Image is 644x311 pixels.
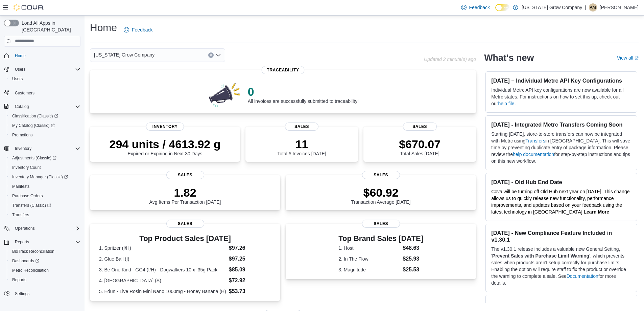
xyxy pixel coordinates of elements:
span: Cova will be turning off Old Hub next year on [DATE]. This change allows us to quickly release ne... [491,189,629,215]
p: $60.92 [351,186,411,199]
span: Sales [166,171,204,179]
span: Reports [15,239,29,245]
button: Reports [12,238,32,246]
span: Manifests [9,182,80,191]
dd: $25.93 [403,255,423,263]
p: 1.82 [149,186,221,199]
a: My Catalog (Classic) [7,121,83,130]
span: Catalog [12,103,80,111]
a: Purchase Orders [9,192,46,200]
h3: [DATE] – Individual Metrc API Key Configurations [491,77,631,84]
button: Reports [1,237,83,247]
p: The v1.30.1 release includes a valuable new General Setting, ' ', which prevents sales when produ... [491,246,631,286]
a: help file [498,101,514,106]
span: Inventory [12,145,80,153]
a: Settings [12,290,32,298]
dt: 2. In The Flow [338,256,400,262]
span: Transfers [12,212,29,218]
dt: 1. Spritzer (I/H) [99,245,226,251]
button: Transfers [7,210,83,220]
span: Promotions [9,131,80,139]
span: Home [15,53,26,59]
dt: 3. Magnitude [338,266,400,273]
span: Operations [12,224,80,232]
button: Manifests [7,182,83,191]
button: Users [1,65,83,74]
h2: What's new [484,52,534,63]
h3: [DATE] - New Compliance Feature Included in v1.30.1 [491,229,631,243]
h1: Home [90,21,117,35]
h3: Top Product Sales [DATE] [99,235,271,243]
a: Feedback [121,23,155,37]
a: Inventory Count [9,163,44,172]
button: Home [1,51,83,61]
div: Expired or Expiring in Next 30 Days [110,137,221,156]
input: Dark Mode [495,4,509,11]
strong: Prevent Sales with Purchase Limit Warning [492,253,589,259]
a: Documentation [567,273,598,279]
p: | [585,3,586,12]
div: Total Sales [DATE] [399,137,440,156]
span: Catalog [15,104,29,109]
span: BioTrack Reconciliation [9,247,80,256]
a: Promotions [9,131,35,139]
span: Reports [9,276,80,284]
a: Users [9,75,25,83]
span: Inventory Manager (Classic) [12,174,68,180]
span: Inventory Count [9,163,80,172]
span: Dashboards [9,257,80,265]
a: Metrc Reconciliation [9,266,51,274]
button: Purchase Orders [7,191,83,201]
button: Inventory Count [7,163,83,172]
button: BioTrack Reconciliation [7,247,83,256]
a: Classification (Classic) [9,112,61,120]
button: Catalog [12,103,31,111]
div: All invoices are successfully submitted to traceability! [248,85,359,104]
h3: Top Brand Sales [DATE] [338,235,423,243]
p: 0 [248,85,359,98]
a: Customers [12,89,37,97]
button: Operations [1,224,83,233]
span: Reports [12,277,26,283]
button: Metrc Reconciliation [7,266,83,275]
h3: [DATE] - Integrated Metrc Transfers Coming Soon [491,121,631,128]
a: Dashboards [9,257,42,265]
a: help documentation [513,152,554,157]
button: Catalog [1,102,83,111]
span: Users [15,67,25,72]
span: Traceability [262,66,305,74]
span: Purchase Orders [9,192,80,200]
button: Reports [7,275,83,285]
span: Promotions [12,132,33,138]
button: Users [12,65,28,73]
div: Armondo Martinez [589,3,597,12]
a: Transfers (Classic) [7,201,83,210]
dd: $85.09 [229,266,271,274]
span: Inventory [15,146,31,151]
p: Starting [DATE], store-to-store transfers can now be integrated with Metrc using in [GEOGRAPHIC_D... [491,131,631,164]
img: Cova [14,4,44,11]
span: Home [12,51,80,60]
dt: 2. Glue Ball (I) [99,256,226,262]
span: [US_STATE] Grow Company [94,51,154,59]
a: Feedback [458,1,493,14]
a: Manifests [9,182,32,191]
span: Transfers (Classic) [12,203,51,208]
span: Feedback [469,4,490,11]
div: Total # Invoices [DATE] [277,137,326,156]
a: View allExternal link [617,55,639,61]
span: Users [9,75,80,83]
dd: $25.53 [403,266,423,274]
span: Operations [15,226,35,231]
span: Feedback [132,26,152,33]
dd: $48.63 [403,244,423,252]
a: Learn More [584,209,609,215]
span: Metrc Reconciliation [12,268,49,273]
span: Purchase Orders [12,193,43,199]
span: Classification (Classic) [12,113,58,119]
dt: 3. Be One Kind - GG4 (I/H) - Dogwalkers 10 x .35g Pack [99,266,226,273]
a: Inventory Manager (Classic) [9,173,71,181]
span: Sales [166,220,204,228]
p: [US_STATE] Grow Company [522,3,582,12]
